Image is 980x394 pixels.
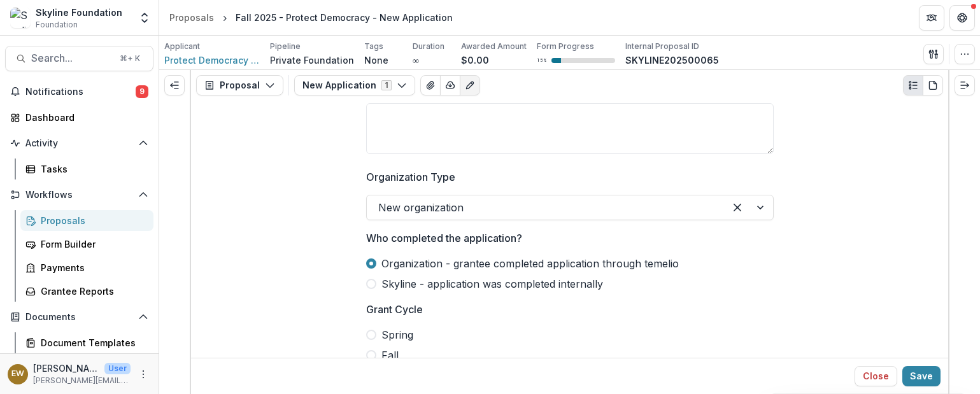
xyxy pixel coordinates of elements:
[25,138,133,149] span: Activity
[381,348,399,363] span: Fall
[625,53,719,67] p: SKYLINE202500065
[727,197,748,218] div: Clear selected options
[104,363,131,374] p: User
[294,75,415,95] button: New Application1
[461,53,489,67] p: $0.00
[855,366,897,386] button: Close
[460,75,480,95] button: Edit as form
[33,375,131,386] p: [PERSON_NAME][EMAIL_ADDRESS][DOMAIN_NAME]
[381,276,603,292] span: Skyline - application was completed internally
[41,214,143,227] div: Proposals
[364,53,388,67] p: None
[270,53,354,67] p: Private Foundation
[164,53,260,67] a: Protect Democracy Project
[196,75,283,95] button: Proposal
[364,41,383,52] p: Tags
[270,41,301,52] p: Pipeline
[136,367,151,382] button: More
[164,41,200,52] p: Applicant
[41,285,143,298] div: Grantee Reports
[36,6,122,19] div: Skyline Foundation
[20,210,153,231] a: Proposals
[366,302,423,317] p: Grant Cycle
[5,81,153,102] button: Notifications9
[537,56,546,65] p: 15 %
[41,336,143,349] div: Document Templates
[420,75,441,95] button: View Attached Files
[5,307,153,327] button: Open Documents
[25,312,133,323] span: Documents
[41,237,143,251] div: Form Builder
[537,41,594,52] p: Form Progress
[33,362,99,375] p: [PERSON_NAME]
[164,8,219,27] a: Proposals
[413,53,419,67] p: ∞
[461,41,527,52] p: Awarded Amount
[5,185,153,205] button: Open Workflows
[5,107,153,128] a: Dashboard
[25,87,136,97] span: Notifications
[164,8,458,27] nav: breadcrumb
[413,41,444,52] p: Duration
[20,234,153,255] a: Form Builder
[169,11,214,24] div: Proposals
[25,190,133,201] span: Workflows
[41,162,143,176] div: Tasks
[381,256,679,271] span: Organization - grantee completed application through temelio
[5,133,153,153] button: Open Activity
[20,158,153,179] a: Tasks
[902,366,941,386] button: Save
[10,8,31,28] img: Skyline Foundation
[955,75,975,95] button: Expand right
[31,52,112,64] span: Search...
[5,46,153,71] button: Search...
[164,75,185,95] button: Expand left
[903,75,923,95] button: Plaintext view
[236,11,453,24] div: Fall 2025 - Protect Democracy - New Application
[625,41,699,52] p: Internal Proposal ID
[20,281,153,302] a: Grantee Reports
[117,52,143,66] div: ⌘ + K
[20,257,153,278] a: Payments
[11,370,24,378] div: Eddie Whitfield
[919,5,944,31] button: Partners
[41,261,143,274] div: Payments
[136,85,148,98] span: 9
[381,327,413,342] span: Spring
[20,332,153,353] a: Document Templates
[136,5,153,31] button: Open entity switcher
[366,230,522,246] p: Who completed the application?
[949,5,975,31] button: Get Help
[36,19,78,31] span: Foundation
[25,111,143,124] div: Dashboard
[366,169,455,185] p: Organization Type
[923,75,943,95] button: PDF view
